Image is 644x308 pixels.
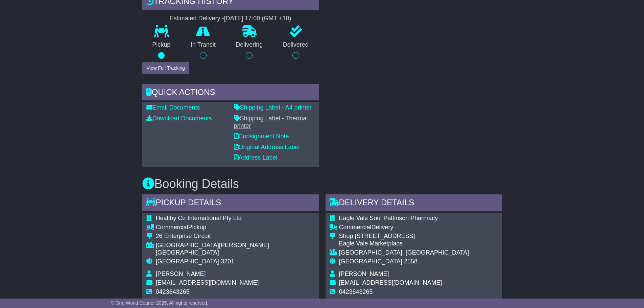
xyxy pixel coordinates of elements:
[339,224,372,231] span: Commercial
[226,41,273,49] p: Delivering
[339,215,438,221] span: Eagle Vale Soul Pattinson Pharmacy
[339,258,402,265] span: [GEOGRAPHIC_DATA]
[111,300,209,306] span: © One World Courier 2025. All rights reserved.
[234,154,278,161] a: Address Label
[156,279,259,286] span: [EMAIL_ADDRESS][DOMAIN_NAME]
[142,15,319,22] div: Estimated Delivery -
[156,242,315,256] div: [GEOGRAPHIC_DATA][PERSON_NAME][GEOGRAPHIC_DATA]
[339,279,442,286] span: [EMAIL_ADDRESS][DOMAIN_NAME]
[326,194,502,213] div: Delivery Details
[234,144,300,150] a: Original Address Label
[156,288,190,295] span: 0423643265
[404,258,418,265] span: 2558
[146,115,212,122] a: Download Documents
[156,224,188,231] span: Commercial
[156,258,219,265] span: [GEOGRAPHIC_DATA]
[156,224,315,231] div: Pickup
[339,288,373,295] span: 0423643265
[142,194,319,213] div: Pickup Details
[234,115,308,129] a: Shipping Label - Thermal printer
[221,258,234,265] span: 3201
[224,15,291,22] div: [DATE] 17:00 (GMT +10)
[156,215,242,221] span: Healthy Oz International Pty Ltd
[234,133,289,140] a: Consignment Note
[142,41,181,49] p: Pickup
[142,84,319,102] div: Quick Actions
[156,270,206,277] span: [PERSON_NAME]
[146,104,200,111] a: Email Documents
[142,62,189,74] button: View Full Tracking
[156,233,315,240] div: 26 Enterprise Circuit
[142,177,502,191] h3: Booking Details
[234,104,312,111] a: Shipping Label - A4 printer
[273,41,319,49] p: Delivered
[339,249,469,257] div: [GEOGRAPHIC_DATA], [GEOGRAPHIC_DATA]
[339,224,469,231] div: Delivery
[181,41,226,49] p: In Transit
[339,233,469,240] div: Shop [STREET_ADDRESS]
[339,240,469,247] div: Eagle Vale Marketplace
[339,270,389,277] span: [PERSON_NAME]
